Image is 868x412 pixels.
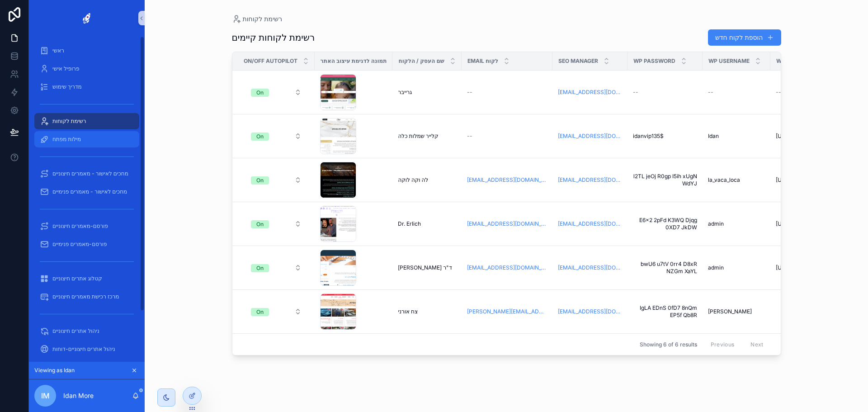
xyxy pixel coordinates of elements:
[558,264,622,271] a: [EMAIL_ADDRESS][DOMAIN_NAME]
[34,270,139,287] a: קטלוג אתרים חיצוניים
[243,84,309,101] a: Select Button
[558,308,622,315] a: [EMAIL_ADDRESS][DOMAIN_NAME]
[467,264,547,271] a: [EMAIL_ADDRESS][DOMAIN_NAME]
[52,223,108,230] span: פורסם-מאמרים חיצוניים
[467,308,547,315] a: [PERSON_NAME][EMAIL_ADDRESS][DOMAIN_NAME][PERSON_NAME]
[633,133,697,140] a: idanvip135$
[708,264,765,271] a: admin
[34,367,75,374] span: Viewing as Idan
[34,61,139,77] a: פרופיל אישי
[34,166,139,182] a: מחכים לאישור - מאמרים חיצוניים
[243,14,283,24] span: רשימת לקוחות
[52,346,115,353] span: ניהול אתרים חיצוניים-דוחות
[467,133,472,140] span: --
[34,131,139,147] a: מילות מפתח
[398,176,428,184] span: לה וקה לוקה
[640,341,697,348] span: Showing 6 of 6 results
[558,176,622,184] a: [EMAIL_ADDRESS][DOMAIN_NAME]
[467,220,547,227] a: [EMAIL_ADDRESS][DOMAIN_NAME]
[708,133,719,140] span: Idan
[776,57,797,65] span: Wp url
[398,89,456,96] a: גרייבר
[558,133,622,140] a: [EMAIL_ADDRESS][DOMAIN_NAME]
[467,57,498,65] span: Email לקוח
[34,289,139,305] a: מרכז רכישת מאמרים חיצוניים
[244,216,309,232] button: Select Button
[63,391,94,400] p: Idan More
[633,217,697,231] span: E6x2 2pFd K3WQ Djqg 0XD7 JkDW
[398,133,438,140] span: קלייר שמלות כלה
[398,89,412,96] span: גרייבר
[52,170,128,177] span: מחכים לאישור - מאמרים חיצוניים
[34,323,139,339] a: ניהול אתרים חיצוניים
[398,308,456,315] a: צח אורני
[708,220,765,227] a: admin
[398,220,456,227] a: Dr. Erlich
[708,176,765,184] a: la_vaca_loca
[558,89,622,96] a: [EMAIL_ADDRESS][DOMAIN_NAME]
[256,89,264,97] div: On
[29,36,145,362] div: scrollable content
[398,133,456,140] a: קלייר שמלות כלה
[244,128,309,144] button: Select Button
[708,29,781,46] button: הוספת לקוח חדש
[256,264,264,272] div: On
[558,220,622,227] a: [EMAIL_ADDRESS][DOMAIN_NAME]
[256,133,264,141] div: On
[633,89,697,96] a: --
[232,31,315,44] h1: רשימת לקוחות קיימים
[34,79,139,95] a: מדריך שימוש
[398,176,456,184] a: לה וקה לוקה
[776,89,781,96] span: --
[467,176,547,184] a: [EMAIL_ADDRESS][DOMAIN_NAME]
[708,308,752,315] span: [PERSON_NAME]
[708,133,765,140] a: Idan
[34,236,139,252] a: פורסם-מאמרים פנימיים
[633,304,697,319] a: IgLA EDnS 0fD7 8nQm EP5f Qb8R
[41,390,50,401] span: IM
[244,303,309,320] button: Select Button
[244,57,297,65] span: On/Off Autopilot
[467,89,547,96] a: --
[52,65,79,72] span: פרופיל אישי
[708,220,724,227] span: admin
[633,89,638,96] span: --
[558,57,598,65] span: SEO Manager
[52,188,127,195] span: מחכים לאישור - מאמרים פנימיים
[467,89,472,96] span: --
[633,173,697,187] a: l2TL jeOj R0gp I5ih xUgN WdYJ
[243,171,309,189] a: Select Button
[243,259,309,276] a: Select Button
[52,275,102,282] span: קטלוג אתרים חיצוניים
[244,172,309,188] button: Select Button
[708,57,750,65] span: Wp username
[52,136,81,143] span: מילות מפתח
[398,220,421,227] span: Dr. Erlich
[398,264,452,271] span: ד"ר [PERSON_NAME]
[398,264,456,271] a: ד"ר [PERSON_NAME]
[78,11,95,25] img: App logo
[34,43,139,59] a: ראשי
[708,176,740,184] span: la_vaca_loca
[708,89,765,96] a: --
[256,176,264,185] div: On
[633,260,697,275] a: bwU6 u7tV 0rr4 D8xR NZGm XaYL
[244,260,309,276] button: Select Button
[52,47,64,54] span: ראשי
[34,341,139,357] a: ניהול אתרים חיצוניים-דוחות
[52,293,119,300] span: מרכז רכישת מאמרים חיצוניים
[398,57,444,65] span: שם העסק / הלקוח
[34,113,139,129] a: רשימת לקוחות
[243,215,309,232] a: Select Button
